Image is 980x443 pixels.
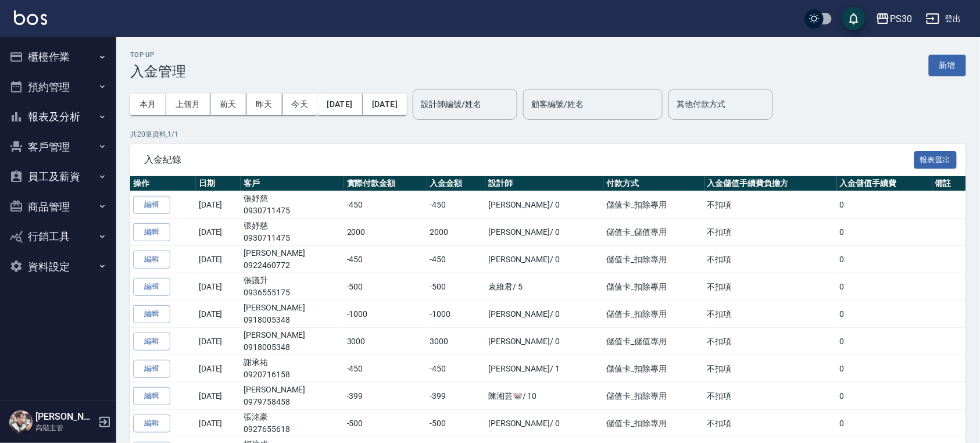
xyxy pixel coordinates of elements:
[133,305,170,323] button: 編輯
[241,191,344,219] td: 張妤慈
[837,246,932,273] td: 0
[5,162,112,192] button: 員工及薪資
[603,383,704,410] td: 儲值卡_扣除專用
[929,55,966,76] button: 新增
[344,273,427,301] td: -500
[317,94,362,115] button: [DATE]
[241,355,344,383] td: 謝承祐
[130,176,196,191] th: 操作
[704,273,837,301] td: 不扣項
[344,176,427,191] th: 實際付款金額
[196,191,241,219] td: [DATE]
[603,219,704,246] td: 儲值卡_儲值專用
[344,191,427,219] td: -450
[144,154,914,166] span: 入金紀錄
[196,410,241,437] td: [DATE]
[244,396,341,408] p: 0979758458
[603,301,704,328] td: 儲值卡_扣除專用
[932,176,966,191] th: 備註
[244,341,341,353] p: 0918005348
[914,151,957,169] button: 報表匯出
[603,273,704,301] td: 儲值卡_扣除專用
[485,301,603,328] td: [PERSON_NAME] / 0
[35,411,95,423] h5: [PERSON_NAME]
[244,369,341,381] p: 0920716158
[363,94,407,115] button: [DATE]
[241,410,344,437] td: 張洺豪
[130,129,966,140] p: 共 20 筆資料, 1 / 1
[344,246,427,273] td: -450
[244,314,341,326] p: 0918005348
[133,360,170,378] button: 編輯
[603,246,704,273] td: 儲值卡_扣除專用
[704,410,837,437] td: 不扣項
[603,176,704,191] th: 付款方式
[196,176,241,191] th: 日期
[837,328,932,355] td: 0
[244,287,341,299] p: 0936555175
[5,252,112,282] button: 資料設定
[485,246,603,273] td: [PERSON_NAME] / 0
[196,383,241,410] td: [DATE]
[921,8,966,30] button: 登出
[890,12,912,26] div: PS30
[344,219,427,246] td: 2000
[196,246,241,273] td: [DATE]
[241,273,344,301] td: 張議升
[241,328,344,355] td: [PERSON_NAME]
[704,191,837,219] td: 不扣項
[837,176,932,191] th: 入金儲值手續費
[133,223,170,241] button: 編輯
[485,410,603,437] td: [PERSON_NAME] / 0
[871,7,917,31] button: PS30
[241,176,344,191] th: 客戶
[166,94,210,115] button: 上個月
[427,328,485,355] td: 3000
[244,259,341,271] p: 0922460772
[485,176,603,191] th: 設計師
[704,383,837,410] td: 不扣項
[246,94,282,115] button: 昨天
[427,191,485,219] td: -450
[929,59,966,70] a: 新增
[485,191,603,219] td: [PERSON_NAME] / 0
[704,176,837,191] th: 入金儲值手續費負擔方
[704,355,837,383] td: 不扣項
[196,273,241,301] td: [DATE]
[485,273,603,301] td: 袁維君 / 5
[241,301,344,328] td: [PERSON_NAME]
[130,51,186,59] h2: Top Up
[344,410,427,437] td: -500
[704,328,837,355] td: 不扣項
[914,153,957,165] a: 報表匯出
[837,301,932,328] td: 0
[837,191,932,219] td: 0
[133,333,170,351] button: 編輯
[837,383,932,410] td: 0
[485,383,603,410] td: 陳湘芸🐭 / 10
[344,328,427,355] td: 3000
[603,191,704,219] td: 儲值卡_扣除專用
[837,355,932,383] td: 0
[344,355,427,383] td: -450
[344,383,427,410] td: -399
[241,383,344,410] td: [PERSON_NAME]
[5,222,112,252] button: 行銷工具
[427,355,485,383] td: -450
[133,415,170,433] button: 編輯
[196,355,241,383] td: [DATE]
[603,410,704,437] td: 儲值卡_扣除專用
[282,94,318,115] button: 今天
[244,232,341,244] p: 0930711475
[133,196,170,214] button: 編輯
[9,410,33,434] img: Person
[244,423,341,435] p: 0927655618
[244,205,341,217] p: 0930711475
[837,219,932,246] td: 0
[241,219,344,246] td: 張妤慈
[842,7,865,30] button: save
[427,410,485,437] td: -500
[485,355,603,383] td: [PERSON_NAME] / 1
[35,423,95,433] p: 高階主管
[5,132,112,162] button: 客戶管理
